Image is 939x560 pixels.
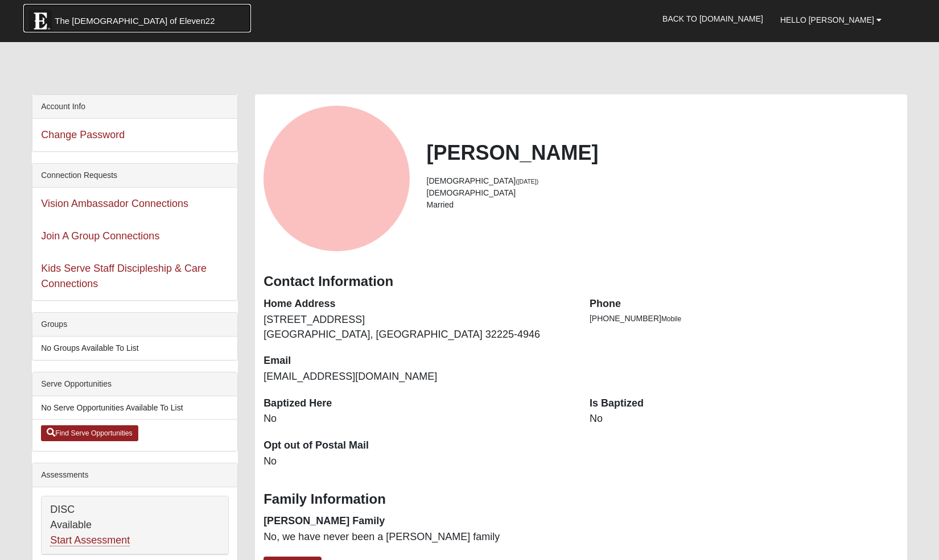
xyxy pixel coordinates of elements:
span: The [DEMOGRAPHIC_DATA] of Eleven22 [55,15,215,27]
a: Find Serve Opportunities [41,425,138,441]
h3: Contact Information [263,273,899,290]
dd: No [263,412,573,426]
img: Eleven22 logo [29,10,52,32]
dd: No, we have never been a [PERSON_NAME] family [263,530,573,545]
dt: Home Address [263,297,573,312]
small: ([DATE]) [516,178,538,185]
a: Join A Group Connections [41,230,159,242]
a: Vision Ambassador Connections [41,198,188,209]
dd: [EMAIL_ADDRESS][DOMAIN_NAME] [263,370,573,384]
div: Account Info [32,95,237,119]
h3: Family Information [263,491,899,508]
dt: Opt out of Postal Mail [263,438,573,453]
a: The [DEMOGRAPHIC_DATA] of Eleven22 [23,4,251,32]
a: View Fullsize Photo [263,106,409,251]
h2: [PERSON_NAME] [427,140,899,165]
dd: No [263,454,573,469]
a: Change Password [41,129,125,140]
div: Serve Opportunities [32,372,237,396]
li: No Serve Opportunities Available To List [32,396,237,420]
dd: No [590,412,899,426]
dt: [PERSON_NAME] Family [263,514,573,529]
dt: Baptized Here [263,396,573,411]
li: [DEMOGRAPHIC_DATA] [427,175,899,187]
div: Connection Requests [32,164,237,188]
dd: [STREET_ADDRESS] [GEOGRAPHIC_DATA], [GEOGRAPHIC_DATA] 32225-4946 [263,313,573,342]
a: Back to [DOMAIN_NAME] [654,5,772,33]
li: No Groups Available To List [32,337,237,360]
a: Start Assessment [50,534,130,546]
li: [PHONE_NUMBER] [590,313,899,325]
a: Kids Serve Staff Discipleship & Care Connections [41,263,207,289]
dt: Email [263,354,573,368]
span: Hello [PERSON_NAME] [780,15,874,24]
li: Married [427,199,899,211]
div: Groups [32,313,237,337]
span: Mobile [661,315,681,323]
div: Assessments [32,463,237,487]
dt: Is Baptized [590,396,899,411]
div: DISC Available [42,496,228,554]
a: Hello [PERSON_NAME] [772,6,890,34]
li: [DEMOGRAPHIC_DATA] [427,187,899,199]
dt: Phone [590,297,899,312]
